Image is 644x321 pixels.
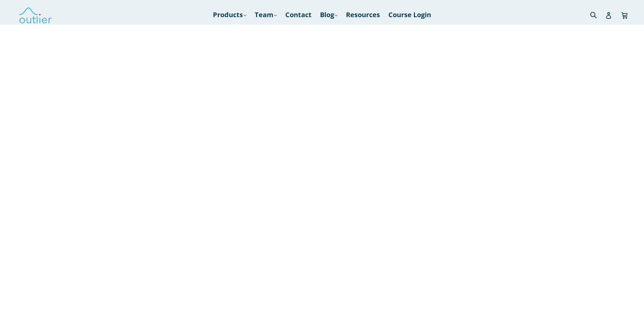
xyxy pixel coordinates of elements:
a: Course Login [385,9,434,21]
a: Resources [343,9,383,21]
a: Blog [317,9,341,21]
a: Team [251,9,280,21]
a: Contact [282,9,315,21]
a: Products [210,9,250,21]
input: Search [588,8,607,22]
img: Outlier Linguistics [19,5,52,25]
